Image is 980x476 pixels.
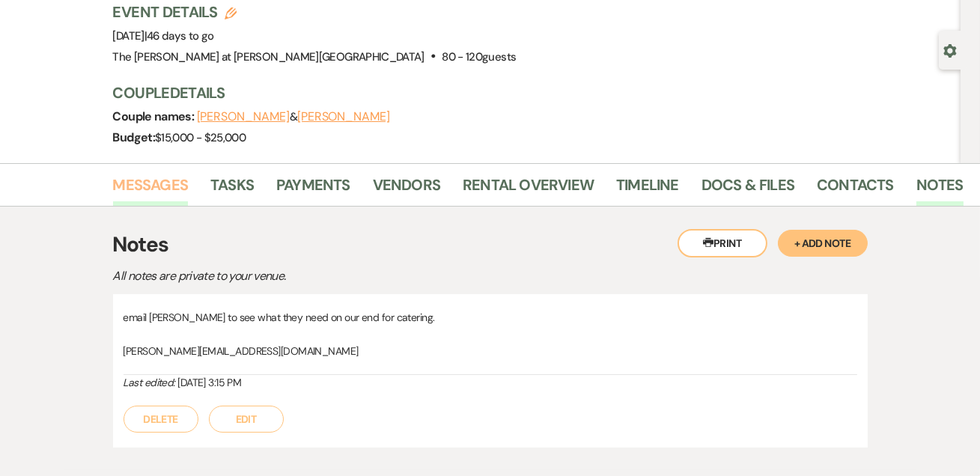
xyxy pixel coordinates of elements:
button: Open lead details [943,43,957,57]
span: 80 - 120 guests [442,49,516,64]
a: Rental Overview [463,173,594,206]
p: email [PERSON_NAME] to see what they need on our end for catering. [124,309,857,326]
a: Payments [276,173,350,206]
a: Messages [113,173,189,206]
span: $15,000 - $25,000 [155,130,246,145]
h3: Couple Details [113,82,946,103]
h3: Event Details [113,1,517,22]
a: Contacts [817,173,894,206]
a: Docs & Files [701,173,794,206]
a: Timeline [616,173,679,206]
button: + Add Note [778,230,868,257]
a: Notes [916,173,964,206]
button: Delete [124,406,198,433]
div: [DATE] 3:15 PM [124,375,857,391]
span: 46 days to go [147,28,214,43]
span: Couple names: [113,109,197,124]
span: [DATE] [113,28,214,43]
p: [PERSON_NAME][EMAIL_ADDRESS][DOMAIN_NAME] [124,343,857,359]
span: & [197,109,390,124]
span: Budget: [113,129,156,145]
button: [PERSON_NAME] [197,111,290,123]
span: The [PERSON_NAME] at [PERSON_NAME][GEOGRAPHIC_DATA] [113,49,424,64]
button: Print [678,229,767,257]
a: Tasks [210,173,254,206]
button: [PERSON_NAME] [297,111,390,123]
p: All notes are private to your venue. [113,266,637,286]
i: Last edited: [124,376,175,389]
a: Vendors [373,173,440,206]
span: | [144,28,214,43]
h3: Notes [113,229,868,260]
button: Edit [209,406,284,433]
